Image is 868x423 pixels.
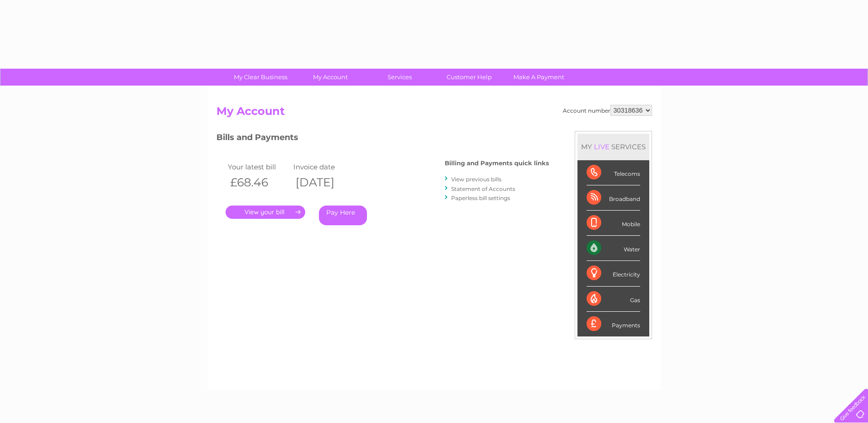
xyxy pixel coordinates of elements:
[445,160,549,167] h4: Billing and Payments quick links
[587,236,640,261] div: Water
[587,211,640,236] div: Mobile
[587,160,640,185] div: Telecoms
[226,161,291,173] td: Your latest bill
[563,105,652,116] div: Account number
[292,69,368,86] a: My Account
[362,69,437,86] a: Services
[226,173,291,192] th: £68.46
[501,69,577,86] a: Make A Payment
[216,105,652,122] h2: My Account
[451,176,501,183] a: View previous bills
[587,261,640,286] div: Electricity
[431,69,507,86] a: Customer Help
[592,142,611,151] div: LIVE
[577,134,649,160] div: MY SERVICES
[226,206,305,219] a: .
[223,69,298,86] a: My Clear Business
[216,131,549,147] h3: Bills and Payments
[319,206,367,225] a: Pay Here
[587,185,640,211] div: Broadband
[291,173,357,192] th: [DATE]
[451,195,510,201] a: Paperless bill settings
[291,161,357,173] td: Invoice date
[451,185,515,192] a: Statement of Accounts
[587,312,640,336] div: Payments
[587,287,640,312] div: Gas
